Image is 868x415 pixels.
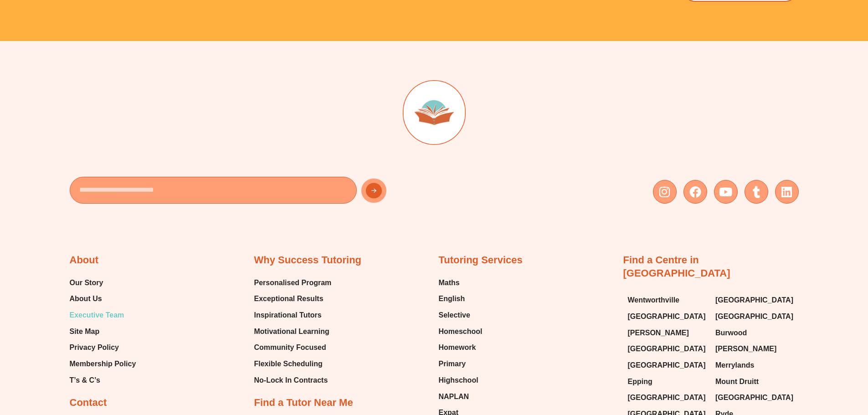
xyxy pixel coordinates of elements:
[254,341,326,354] span: Community Focused
[439,276,483,290] a: Maths
[715,391,793,405] span: [GEOGRAPHIC_DATA]
[628,359,707,372] a: [GEOGRAPHIC_DATA]
[439,357,466,371] span: Primary
[70,177,430,208] form: New Form
[715,326,794,340] a: Burwood
[715,359,794,372] a: Merrylands
[439,325,483,338] a: Homeschool
[623,254,730,279] a: Find a Centre in [GEOGRAPHIC_DATA]
[439,390,469,404] span: NAPLAN
[439,357,483,371] a: Primary
[70,341,136,354] a: Privacy Policy
[715,310,794,323] a: [GEOGRAPHIC_DATA]
[70,254,99,267] h2: About
[628,391,707,405] a: [GEOGRAPHIC_DATA]
[439,276,460,290] span: Maths
[70,308,136,322] a: Executive Team
[439,308,483,322] a: Selective
[70,396,107,410] h2: Contact
[70,276,136,290] a: Our Story
[628,293,707,307] a: Wentworthville
[70,276,103,290] span: Our Story
[715,326,747,340] span: Burwood
[70,292,102,306] span: About Us
[715,359,754,372] span: Merrylands
[70,374,100,387] span: T’s & C’s
[254,254,362,267] h2: Why Success Tutoring
[254,374,328,387] span: No-Lock In Contracts
[439,341,476,354] span: Homework
[254,357,323,371] span: Flexible Scheduling
[715,375,794,389] a: Mount Druitt
[254,292,332,306] a: Exceptional Results
[439,390,483,404] a: NAPLAN
[628,375,707,389] a: Epping
[70,325,100,338] span: Site Map
[439,374,478,387] span: Highschool
[715,310,793,323] span: [GEOGRAPHIC_DATA]
[715,375,759,389] span: Mount Druitt
[70,374,136,387] a: T’s & C’s
[439,308,470,322] span: Selective
[254,325,329,338] span: Motivational Learning
[628,326,707,340] a: [PERSON_NAME]
[254,308,332,322] a: Inspirational Tutors
[716,312,868,415] iframe: Chat Widget
[70,357,136,371] a: Membership Policy
[254,276,332,290] a: Personalised Program
[628,310,706,323] span: [GEOGRAPHIC_DATA]
[715,342,794,356] a: [PERSON_NAME]
[254,396,353,410] h2: Find a Tutor Near Me
[628,326,689,340] span: [PERSON_NAME]
[715,342,776,356] span: [PERSON_NAME]
[254,357,332,371] a: Flexible Scheduling
[628,310,707,323] a: [GEOGRAPHIC_DATA]
[254,325,332,338] a: Motivational Learning
[439,254,523,267] h2: Tutoring Services
[70,325,136,338] a: Site Map
[628,391,706,405] span: [GEOGRAPHIC_DATA]
[628,375,652,389] span: Epping
[628,359,706,372] span: [GEOGRAPHIC_DATA]
[70,341,119,354] span: Privacy Policy
[439,292,465,306] span: English
[628,342,707,356] a: [GEOGRAPHIC_DATA]
[254,341,332,354] a: Community Focused
[70,308,124,322] span: Executive Team
[254,308,322,322] span: Inspirational Tutors
[254,292,324,306] span: Exceptional Results
[439,374,483,387] a: Highschool
[715,391,794,405] a: [GEOGRAPHIC_DATA]
[439,292,483,306] a: English
[715,293,794,307] a: [GEOGRAPHIC_DATA]
[715,293,793,307] span: [GEOGRAPHIC_DATA]
[628,342,706,356] span: [GEOGRAPHIC_DATA]
[254,374,332,387] a: No-Lock In Contracts
[628,293,680,307] span: Wentworthville
[439,341,483,354] a: Homework
[70,292,136,306] a: About Us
